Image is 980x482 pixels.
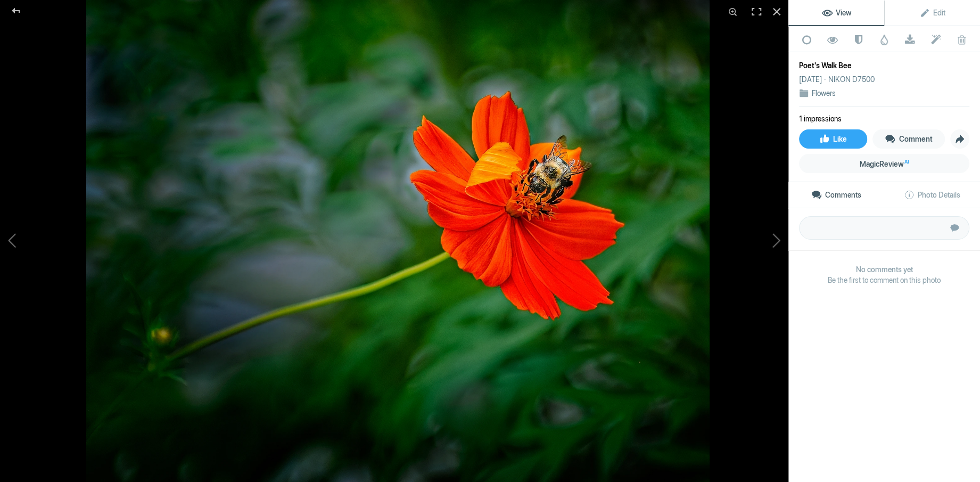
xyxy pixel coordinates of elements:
[822,9,851,17] span: View
[943,216,966,240] button: Submit
[788,182,884,208] a: Comments
[799,264,969,275] b: No comments yet
[799,74,828,85] div: [DATE]
[811,191,861,199] span: Comments
[812,89,836,97] a: Flowers
[872,129,945,149] a: Comment
[819,135,847,143] span: Like
[904,191,960,199] span: Photo Details
[799,154,969,173] a: MagicReviewAI
[709,154,788,328] button: Next (arrow right)
[885,135,932,143] span: Comment
[799,113,842,124] li: 1 impressions
[904,157,909,167] sup: AI
[919,9,945,17] span: Edit
[799,60,969,71] div: Poet's Walk Bee
[950,129,969,149] a: Share
[799,275,969,285] span: Be the first to comment on this photo
[799,129,867,149] a: Like
[828,74,875,85] div: NIKON D7500
[884,182,980,208] a: Photo Details
[860,160,909,168] span: MagicReview
[951,130,969,148] span: Share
